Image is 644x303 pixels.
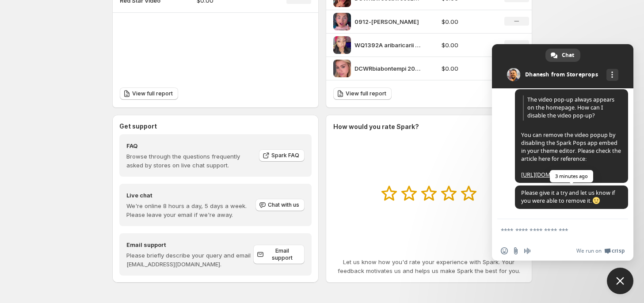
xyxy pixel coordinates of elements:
[271,152,299,159] span: Spark FAQ
[606,69,618,81] div: More channels
[545,49,580,62] div: Chat
[266,247,299,261] span: Email support
[612,247,625,254] span: Crisp
[576,247,602,254] span: We run on
[120,87,178,100] a: View full report
[576,247,625,254] a: We run onCrisp
[354,64,421,73] p: DCWRbiabontempi 202599
[501,227,605,235] textarea: Compose your message...
[333,60,351,77] img: DCWRbiabontempi 202599
[521,95,622,178] span: You can remove the video popup by disabling the Spark Pops app embed in your theme editor. Please...
[333,258,525,275] p: Let us know how you'd rate your experience with Spark. Your feedback motivates us and helps us ma...
[132,90,173,97] span: View full report
[333,122,419,131] h3: How would you rate Spark?
[259,149,305,162] a: Spark FAQ
[523,95,620,121] span: The video pop-up always appears on the homepage. How can I disable the video pop-up?
[253,245,305,264] a: Email support
[442,17,494,26] p: $0.00
[126,251,253,269] p: Please briefly describe your query and email [EMAIL_ADDRESS][DOMAIN_NAME].
[512,247,519,254] span: Send a file
[126,152,253,170] p: Browse through the questions frequently asked by stores on live chat support.
[442,41,494,49] p: $0.00
[521,189,615,205] span: Please give it a try and let us know if you were able to remove it.
[255,199,305,211] button: Chat with us
[119,122,157,131] h3: Get support
[607,268,633,294] div: Close chat
[562,49,574,62] span: Chat
[126,201,255,219] p: We're online 8 hours a day, 5 days a week. Please leave your email if we're away.
[524,247,531,254] span: Audio message
[333,87,392,100] a: View full report
[354,41,421,49] p: WQ1392A aribaricarii 2025825
[333,36,351,54] img: WQ1392A aribaricarii 2025825
[521,171,580,178] a: [URL][DOMAIN_NAME]
[501,247,508,254] span: Insert an emoji
[126,240,253,249] h4: Email support
[442,64,494,73] p: $0.00
[126,141,253,150] h4: FAQ
[126,191,255,200] h4: Live chat
[268,201,299,208] span: Chat with us
[346,90,386,97] span: View full report
[354,17,421,26] p: 0912-[PERSON_NAME]
[333,13,351,30] img: 0912-Gabriella Vigorito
